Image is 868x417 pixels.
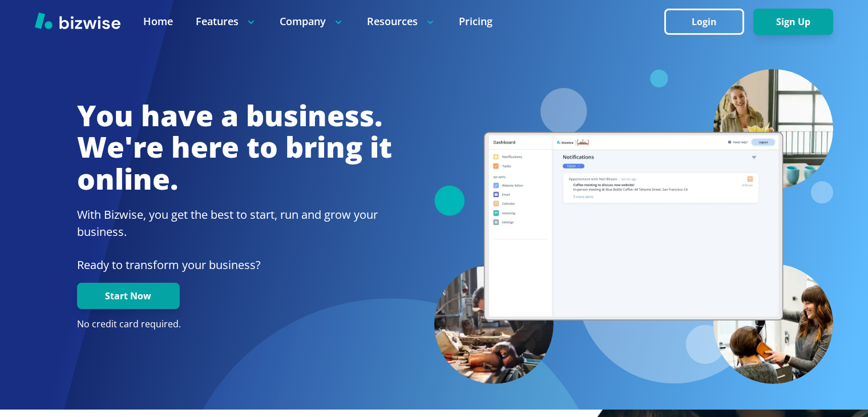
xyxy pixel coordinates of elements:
[280,14,344,29] p: Company
[753,17,833,27] a: Sign Up
[459,14,492,29] a: Pricing
[753,9,833,35] button: Sign Up
[35,12,120,29] img: Bizwise Logo
[77,318,392,331] p: No credit card required.
[77,206,392,240] h2: With Bizwise, you get the best to start, run and grow your business.
[196,14,257,29] p: Features
[664,17,753,27] a: Login
[77,256,392,274] p: Ready to transform your business?
[77,291,180,302] a: Start Now
[367,14,436,29] p: Resources
[77,283,180,309] button: Start Now
[664,9,744,35] button: Login
[143,14,173,29] a: Home
[77,100,392,195] h1: You have a business. We're here to bring it online.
